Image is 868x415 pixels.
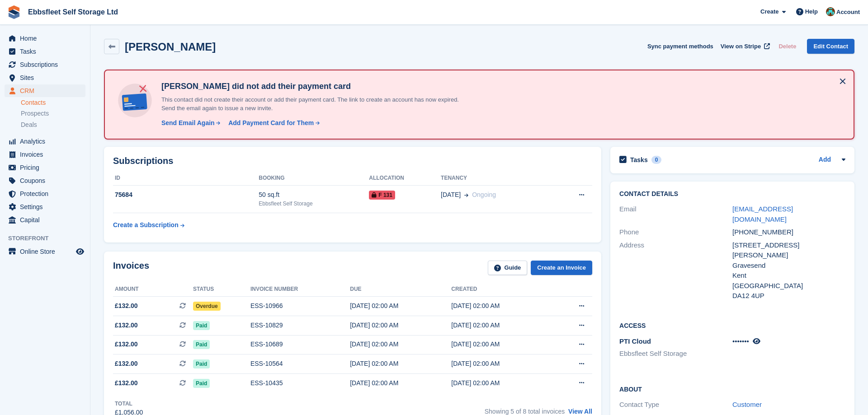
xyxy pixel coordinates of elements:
div: [DATE] 02:00 AM [350,340,451,349]
span: Ongoing [472,191,496,198]
h2: About [619,384,845,393]
a: menu [5,161,85,174]
img: George Spring [826,7,835,16]
a: menu [5,201,85,213]
div: Total [115,400,143,408]
h2: Access [619,321,845,330]
span: Paid [193,359,210,368]
div: DA12 4UP [732,291,845,301]
div: Contact Type [619,400,732,410]
a: View on Stripe [717,39,772,54]
a: [EMAIL_ADDRESS][DOMAIN_NAME] [732,205,793,223]
div: 75684 [113,190,259,200]
div: Ebbsfleet Self Storage [259,200,369,208]
img: stora-icon-8386f47178a22dfd0bd8f6a31ec36ba5ce8667c1dd55bd0f319d3a0aa187defe.svg [7,5,21,19]
span: £132.00 [115,378,138,388]
div: [DATE] 02:00 AM [350,359,451,368]
div: Kent [732,270,845,281]
a: menu [5,174,85,187]
div: [DATE] 02:00 AM [451,340,552,349]
div: [DATE] 02:00 AM [451,301,552,311]
span: CRM [20,84,74,97]
h2: Invoices [113,261,149,275]
th: Created [451,282,552,297]
a: Deals [21,120,85,130]
span: Analytics [20,135,74,148]
span: Coupons [20,174,74,187]
a: Contacts [21,98,85,107]
div: 0 [651,156,662,164]
th: Allocation [369,171,441,186]
h2: Contact Details [619,191,845,198]
a: Add [819,155,831,165]
span: Online Store [20,245,74,258]
a: menu [5,148,85,161]
span: Invoices [20,148,74,161]
span: Paid [193,379,210,388]
div: ESS-10564 [250,359,350,368]
div: Phone [619,227,732,238]
div: [GEOGRAPHIC_DATA] [732,281,845,291]
a: Create a Subscription [113,217,184,233]
div: [STREET_ADDRESS][PERSON_NAME] [732,240,845,261]
a: menu [5,84,85,97]
span: Create [760,7,778,16]
a: Guide [488,261,528,275]
a: menu [5,71,85,84]
span: F 131 [369,191,395,200]
th: Amount [113,282,193,297]
span: Pricing [20,161,74,174]
div: Gravesend [732,261,845,271]
span: Overdue [193,302,221,311]
a: Prospects [21,109,85,118]
span: Sites [20,71,74,84]
span: Paid [193,340,210,349]
div: Create a Subscription [113,220,179,230]
a: View All [568,408,592,415]
a: menu [5,245,85,258]
a: Ebbsfleet Self Storage Ltd [24,5,122,19]
a: Customer [732,401,762,408]
span: Tasks [20,45,74,58]
div: [DATE] 02:00 AM [451,321,552,330]
span: Settings [20,201,74,213]
h2: Tasks [630,156,648,164]
button: Sync payment methods [647,39,713,54]
a: Preview store [75,246,85,257]
div: [DATE] 02:00 AM [350,378,451,388]
th: Booking [259,171,369,186]
h2: [PERSON_NAME] [125,41,216,53]
th: Due [350,282,451,297]
span: £132.00 [115,301,138,311]
p: This contact did not create their account or add their payment card. The link to create an accoun... [158,95,474,113]
div: Email [619,204,732,224]
span: £132.00 [115,359,138,368]
span: View on Stripe [721,42,761,51]
span: Deals [21,121,37,129]
div: [DATE] 02:00 AM [451,378,552,388]
a: menu [5,187,85,200]
button: Delete [775,39,800,54]
span: Subscriptions [20,58,74,71]
div: Send Email Again [161,118,215,128]
div: [DATE] 02:00 AM [350,321,451,330]
div: 50 sq.ft [259,190,369,200]
li: Ebbsfleet Self Storage [619,349,732,359]
a: Edit Contact [807,39,854,54]
div: [DATE] 02:00 AM [451,359,552,368]
a: Create an Invoice [531,261,592,275]
div: [DATE] 02:00 AM [350,301,451,311]
span: Help [805,7,818,16]
span: Showing 5 of 8 total invoices [485,408,565,415]
span: Capital [20,214,74,226]
a: menu [5,32,85,45]
th: Status [193,282,250,297]
span: [DATE] [441,190,461,200]
span: Protection [20,187,74,200]
span: PTI Cloud [619,337,651,345]
div: [PHONE_NUMBER] [732,227,845,238]
a: menu [5,135,85,148]
a: Add Payment Card for Them [225,118,321,128]
span: Storefront [8,234,90,243]
h4: [PERSON_NAME] did not add their payment card [158,81,474,92]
